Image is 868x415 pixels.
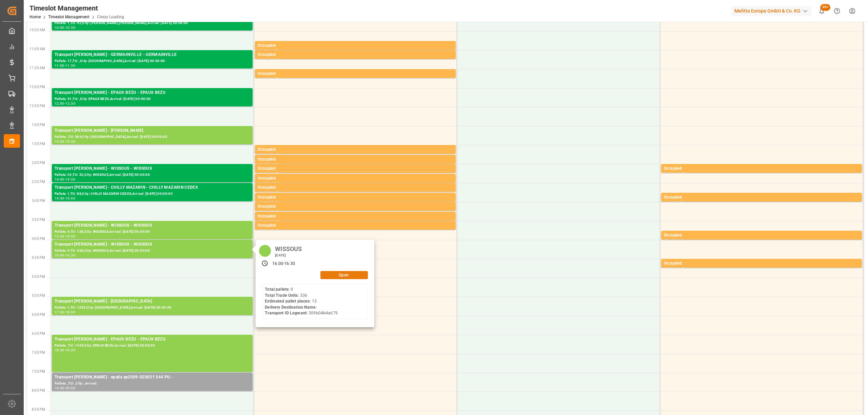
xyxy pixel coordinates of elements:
[265,311,307,315] b: Transport ID Logward
[664,232,859,239] div: Occupied
[55,349,64,352] div: 18:30
[269,210,278,213] div: 15:15
[258,184,453,191] div: Occupied
[55,51,250,58] div: Transport [PERSON_NAME] - GERMAINVILLE - GERMAINVILLE
[258,182,268,185] div: 14:15
[29,47,45,51] span: 11:00 AM
[55,336,250,343] div: Transport [PERSON_NAME] - EPAUX BEZU - EPAUX BEZU
[258,49,268,52] div: 10:45
[664,260,859,267] div: Occupied
[65,235,75,238] div: 16:00
[29,66,45,70] span: 11:30 AM
[265,299,310,304] b: Estimated pallet places
[64,387,65,390] div: -
[258,163,268,166] div: 13:45
[674,239,675,242] div: -
[29,3,124,13] div: Timeslot Management
[258,229,268,232] div: 15:30
[664,239,674,242] div: 15:45
[265,293,298,298] b: Total Trade Units
[814,3,829,19] button: show 100 new notifications
[258,194,453,201] div: Occupied
[65,102,75,105] div: 12:30
[674,201,675,204] div: -
[55,222,250,229] div: Transport [PERSON_NAME] - WISSOUS - WISSOUS
[674,267,675,270] div: -
[675,239,685,242] div: 16:00
[269,182,278,185] div: 14:30
[64,254,65,257] div: -
[269,163,278,166] div: 14:00
[65,140,75,143] div: 13:30
[64,349,65,352] div: -
[55,387,64,390] div: 19:30
[64,140,65,143] div: -
[65,254,75,257] div: 16:30
[65,64,75,67] div: 11:30
[55,165,250,172] div: Transport [PERSON_NAME] - WISSOUS - WISSOUS
[265,305,316,310] b: Delivery Destination Name
[32,142,45,146] span: 1:30 PM
[674,172,675,175] div: -
[64,178,65,181] div: -
[269,77,278,80] div: 11:45
[32,351,45,354] span: 7:00 PM
[65,311,75,314] div: 18:00
[55,229,250,235] div: Pallets: 4,TU: 128,City: WISSOUS,Arrival: [DATE] 00:00:00
[55,178,64,181] div: 14:00
[29,15,41,19] a: Home
[268,153,269,156] div: -
[675,172,685,175] div: 14:15
[65,349,75,352] div: 19:30
[258,175,453,182] div: Occupied
[55,172,250,178] div: Pallets: 24,TU: 32,City: WISSOUS,Arrival: [DATE] 00:00:00
[32,199,45,203] span: 3:00 PM
[268,163,269,166] div: -
[64,311,65,314] div: -
[268,58,269,61] div: -
[273,243,304,253] div: WISSOUS
[65,178,75,181] div: 14:30
[258,70,453,77] div: Occupied
[55,197,64,200] div: 14:30
[258,77,268,80] div: 11:30
[65,26,75,29] div: 10:30
[55,374,250,381] div: Transport [PERSON_NAME] - epalia ap2509-020031 544 PU -
[48,15,90,19] a: Timeslot Management
[64,64,65,67] div: -
[268,172,269,175] div: -
[32,389,45,392] span: 8:00 PM
[268,77,269,80] div: -
[265,287,337,316] div: : 9 : 336 : 13 : : 309b04b4a679
[29,28,45,32] span: 10:30 AM
[265,287,289,292] b: Total pallets
[55,184,250,191] div: Transport [PERSON_NAME] - CHILLY MAZARIN - CHILLY MAZARIN CEDEX
[258,156,453,163] div: Occupied
[55,127,250,134] div: Transport [PERSON_NAME] - [PERSON_NAME]
[258,153,268,156] div: 13:30
[65,387,75,390] div: 20:00
[258,220,268,223] div: 15:15
[32,256,45,260] span: 4:30 PM
[268,210,269,213] div: -
[55,26,64,29] div: 10:00
[258,213,453,220] div: Occupied
[258,210,268,213] div: 15:00
[64,102,65,105] div: -
[283,261,284,267] div: -
[269,49,278,52] div: 11:00
[55,235,64,238] div: 15:30
[268,229,269,232] div: -
[65,197,75,200] div: 15:00
[32,408,45,411] span: 8:30 PM
[64,235,65,238] div: -
[64,26,65,29] div: -
[829,3,845,19] button: Help Center
[258,146,453,153] div: Occupied
[268,191,269,194] div: -
[269,153,278,156] div: 13:45
[32,294,45,297] span: 5:30 PM
[55,254,64,257] div: 16:00
[268,201,269,204] div: -
[258,58,268,61] div: 11:00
